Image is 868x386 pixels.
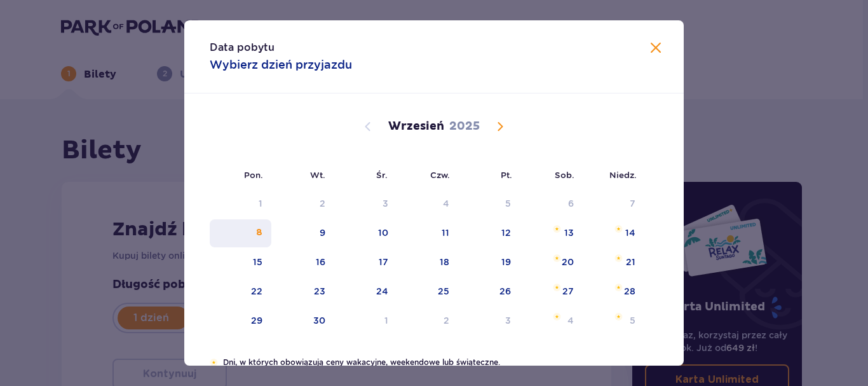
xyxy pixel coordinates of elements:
div: 8 [256,226,262,239]
td: Not available. wtorek, 2 września 2025 [271,190,334,218]
td: wtorek, 30 września 2025 [271,307,334,335]
td: piątek, 26 września 2025 [458,278,520,306]
div: 30 [313,314,325,327]
td: niedziela, 14 września 2025 [583,219,644,247]
td: niedziela, 28 września 2025 [583,278,644,306]
td: poniedziałek, 8 września 2025 [210,219,271,247]
td: środa, 24 września 2025 [334,278,397,306]
div: 22 [251,285,262,298]
div: 27 [562,285,574,298]
td: wtorek, 23 września 2025 [271,278,334,306]
div: 6 [568,197,574,210]
div: 4 [567,314,574,327]
div: 18 [440,256,449,268]
td: niedziela, 21 września 2025 [583,249,644,277]
td: czwartek, 11 września 2025 [397,219,459,247]
div: 4 [443,197,449,210]
div: 19 [501,256,511,268]
p: Dni, w których obowiązują ceny wakacyjne, weekendowe lub świąteczne. [223,357,658,368]
td: poniedziałek, 29 września 2025 [210,307,271,335]
td: czwartek, 18 września 2025 [397,249,459,277]
td: środa, 10 września 2025 [334,219,397,247]
td: sobota, 13 września 2025 [520,219,583,247]
div: 16 [316,256,325,268]
div: 5 [505,197,511,210]
div: 2 [320,197,325,210]
td: sobota, 20 września 2025 [520,249,583,277]
td: sobota, 27 września 2025 [520,278,583,306]
td: Not available. poniedziałek, 1 września 2025 [210,190,271,218]
div: 1 [259,197,262,210]
td: Not available. środa, 3 września 2025 [334,190,397,218]
td: sobota, 4 października 2025 [520,307,583,335]
div: 23 [314,285,325,298]
div: 9 [320,226,325,239]
div: 13 [564,226,574,239]
div: 10 [378,226,388,239]
div: 20 [562,256,574,268]
td: Not available. sobota, 6 września 2025 [520,190,583,218]
div: Calendar [184,93,684,357]
td: poniedziałek, 22 września 2025 [210,278,271,306]
div: 11 [442,226,449,239]
td: środa, 1 października 2025 [334,307,397,335]
td: piątek, 12 września 2025 [458,219,520,247]
td: niedziela, 5 października 2025 [583,307,644,335]
td: wtorek, 16 września 2025 [271,249,334,277]
td: poniedziałek, 15 września 2025 [210,249,271,277]
div: 2 [444,314,449,327]
div: 29 [251,314,262,327]
div: 24 [376,285,388,298]
div: 3 [505,314,511,327]
div: 15 [253,256,262,268]
td: czwartek, 2 października 2025 [397,307,459,335]
div: 25 [438,285,449,298]
td: czwartek, 25 września 2025 [397,278,459,306]
td: Not available. piątek, 5 września 2025 [458,190,520,218]
td: Not available. niedziela, 7 września 2025 [583,190,644,218]
td: piątek, 3 października 2025 [458,307,520,335]
td: piątek, 19 września 2025 [458,249,520,277]
div: 3 [383,197,388,210]
div: 26 [499,285,511,298]
div: 17 [379,256,388,268]
div: 12 [501,226,511,239]
div: 1 [384,314,388,327]
td: wtorek, 9 września 2025 [271,219,334,247]
td: Not available. czwartek, 4 września 2025 [397,190,459,218]
td: środa, 17 września 2025 [334,249,397,277]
